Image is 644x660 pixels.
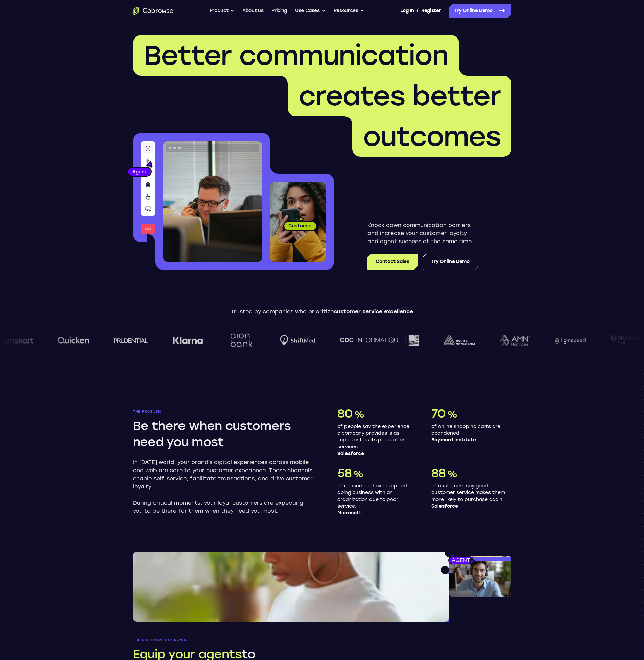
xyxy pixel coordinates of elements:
[270,182,326,262] img: A customer holding their phone
[210,4,235,18] button: Product
[133,552,449,622] img: A customer looking at their smartphone
[114,338,148,343] img: prudential
[133,499,313,515] p: During critical moments, your loyal customers are expecting you to be there for them when they ne...
[367,254,417,270] a: Contact Sales
[354,409,364,420] span: %
[431,483,506,510] p: of customers say good customer service makes them more likely to purchase again.
[337,510,412,516] span: Microsoft
[133,418,313,450] h2: Be there when customers need you most
[295,4,326,18] button: Use Cases
[353,468,363,480] span: %
[337,406,353,421] span: 80
[144,39,448,72] span: Better communication
[449,4,511,18] a: Try Online Demo
[280,335,315,346] img: Shiftmed
[128,168,151,175] span: Agent
[363,120,501,153] span: outcomes
[284,222,316,229] span: Customer
[141,141,155,234] img: A series of tools used in co-browsing sessions
[447,409,457,420] span: %
[449,556,511,597] img: An agent wearing a headset
[337,466,352,480] span: 58
[416,7,419,15] span: /
[242,4,263,18] a: About us
[133,7,173,15] a: Go to the home page
[423,254,478,270] a: Try Online Demo
[337,423,412,457] p: of people say the experience a company provides is as important as its product or services.
[228,327,255,354] img: Aion Bank
[400,4,414,18] a: Log In
[133,638,511,642] p: The solution: Cobrowse
[334,308,413,315] span: customer service excellence
[431,437,506,443] span: Baymard Institute
[133,410,313,414] p: The problem
[431,423,506,443] p: of online shopping carts are abandoned.
[444,335,474,346] img: avery-dennison
[449,556,473,564] span: agent
[271,4,287,18] a: Pricing
[337,483,412,516] p: of consumers have stopped doing business with an organization due to poor service.
[421,4,441,18] a: Register
[447,468,457,480] span: %
[431,466,446,480] span: 88
[431,406,446,421] span: 70
[367,221,478,246] p: Knock down communication barriers and increase your customer loyalty and agent success at the sam...
[299,80,501,112] span: creates better
[337,450,412,457] span: Salesforce
[431,503,506,510] span: Salesforce
[334,4,364,18] button: Resources
[340,335,419,346] img: CDC Informatique
[163,141,262,262] img: A customer support agent talking on the phone
[172,336,203,345] img: Klarna
[133,458,313,491] p: In [DATE] world, your brand’s digital experiences across mobile and web are core to your customer...
[499,335,530,346] img: AMN Healthcare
